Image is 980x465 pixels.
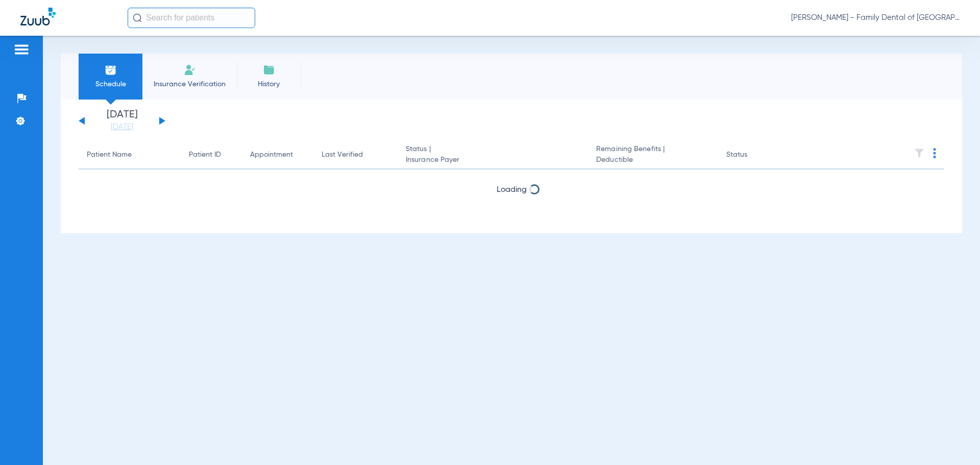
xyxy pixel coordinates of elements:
[133,13,142,22] img: Search Icon
[406,155,580,165] span: Insurance Payer
[87,150,132,160] div: Patient Name
[933,148,936,158] img: group-dot-blue.svg
[250,150,293,160] div: Appointment
[13,43,30,56] img: hamburger-icon
[718,141,787,169] th: Status
[322,150,363,160] div: Last Verified
[791,13,960,23] span: [PERSON_NAME] - Family Dental of [GEOGRAPHIC_DATA]
[244,79,293,89] span: History
[184,64,196,76] img: Manual Insurance Verification
[914,148,924,158] img: filter.svg
[105,64,117,76] img: Schedule
[588,141,718,169] th: Remaining Benefits |
[596,155,709,165] span: Deductible
[87,150,173,160] div: Patient Name
[189,150,221,160] div: Patient ID
[150,79,229,89] span: Insurance Verification
[322,150,389,160] div: Last Verified
[398,141,588,169] th: Status |
[128,8,255,28] input: Search for patients
[189,150,234,160] div: Patient ID
[263,64,275,76] img: History
[250,150,305,160] div: Appointment
[91,122,153,132] a: [DATE]
[497,186,527,194] span: Loading
[91,110,153,132] li: [DATE]
[86,79,135,89] span: Schedule
[20,8,56,26] img: Zuub Logo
